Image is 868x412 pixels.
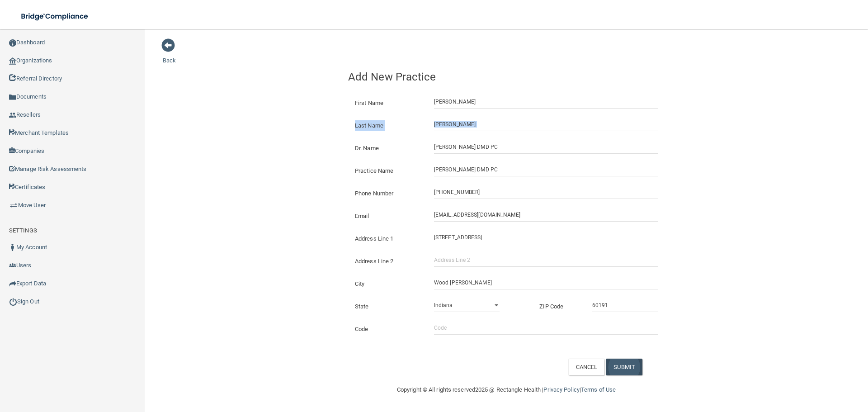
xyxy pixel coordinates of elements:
input: Address Line 2 [434,253,658,267]
iframe: Drift Widget Chat Controller [712,348,857,384]
img: ic_power_dark.7ecde6b1.png [9,298,17,306]
label: City [348,279,427,289]
input: Doctor Name [434,140,658,154]
input: Code [434,321,658,335]
img: briefcase.64adab9b.png [9,201,18,210]
div: Copyright © All rights reserved 2025 @ Rectangle Health | | [341,375,671,404]
a: Terms of Use [581,386,616,393]
input: (___) ___-____ [434,185,658,199]
label: Dr. Name [348,143,427,154]
input: Email [434,208,658,222]
label: Address Line 2 [348,256,427,267]
label: Phone Number [348,188,427,199]
label: First Name [348,98,427,109]
label: SETTINGS [9,225,37,236]
input: First Name [434,95,658,109]
img: ic_dashboard_dark.d01f4a41.png [9,39,16,47]
a: Back [163,46,176,64]
label: Address Line 1 [348,233,427,244]
img: icon-export.b9366987.png [9,280,16,287]
h4: Add New Practice [348,71,665,83]
input: Practice Name [434,163,658,176]
button: SUBMIT [606,359,642,375]
input: _____ [592,298,658,312]
img: bridge_compliance_login_screen.278c3ca4.svg [14,7,97,26]
img: icon-users.e205127d.png [9,262,16,269]
label: Last Name [348,120,427,131]
label: Code [348,324,427,335]
label: Practice Name [348,166,427,176]
img: organization-icon.f8decf85.png [9,57,16,65]
img: icon-documents.8dae5593.png [9,94,16,101]
input: City [434,276,658,289]
button: CANCEL [568,359,605,375]
a: Privacy Policy [543,386,579,393]
label: Email [348,211,427,222]
label: ZIP Code [533,301,585,312]
input: Address Line 1 [434,231,658,244]
label: State [348,301,427,312]
img: ic_user_dark.df1a06c3.png [9,244,16,251]
img: ic_reseller.de258add.png [9,112,16,119]
input: Last Name [434,118,658,131]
